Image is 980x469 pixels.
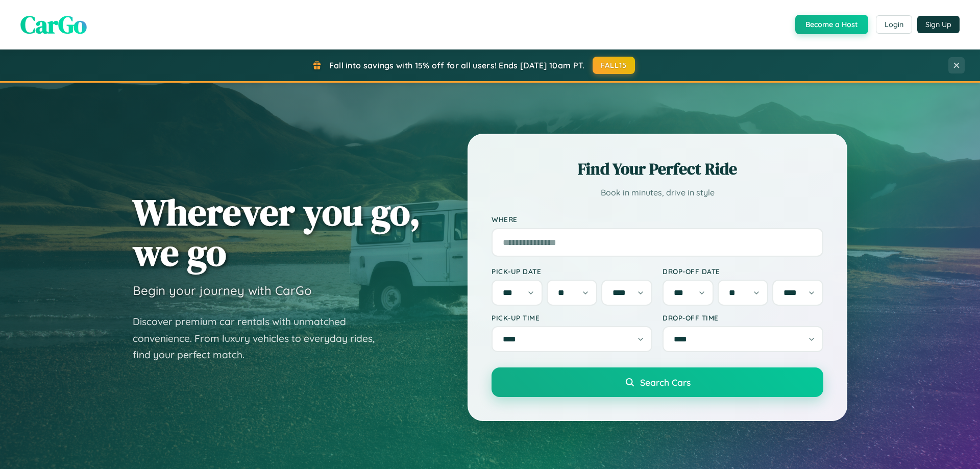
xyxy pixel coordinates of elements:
h1: Wherever you go, we go [133,192,421,273]
label: Pick-up Time [492,313,652,322]
p: Discover premium car rentals with unmatched convenience. From luxury vehicles to everyday rides, ... [133,313,388,363]
button: FALL15 [593,57,635,74]
h3: Begin your journey with CarGo [133,283,312,298]
span: CarGo [20,8,87,41]
label: Pick-up Date [492,267,652,276]
h2: Find Your Perfect Ride [492,158,823,180]
button: Become a Host [795,15,868,34]
span: Fall into savings with 15% off for all users! Ends [DATE] 10am PT. [329,60,585,70]
label: Drop-off Date [663,267,823,276]
button: Search Cars [492,367,823,397]
label: Drop-off Time [663,313,823,322]
label: Where [492,215,823,224]
button: Login [876,15,912,34]
p: Book in minutes, drive in style [492,185,823,200]
button: Sign Up [917,16,960,33]
span: Search Cars [640,377,691,388]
